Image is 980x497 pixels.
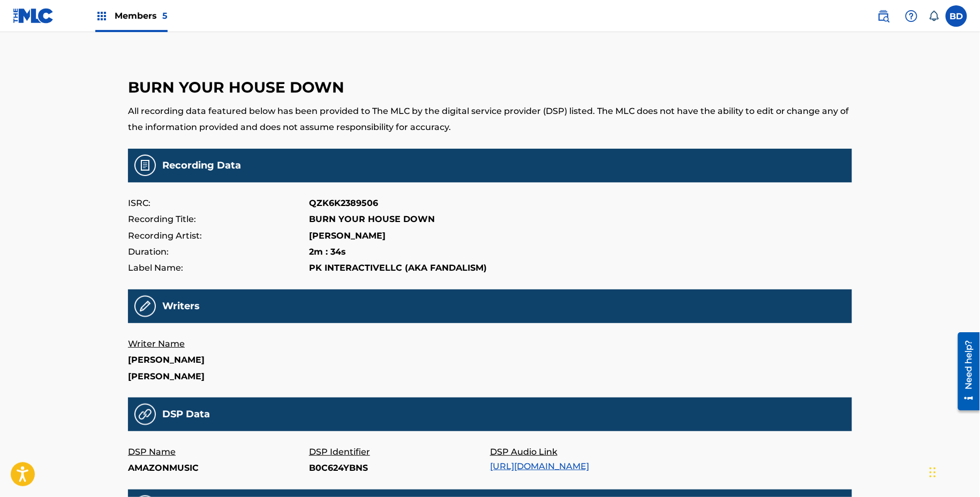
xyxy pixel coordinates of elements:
p: 2m : 34s [309,244,346,260]
div: Help [901,5,922,27]
p: All recording data featured below has been provided to The MLC by the digital service provider (D... [128,103,852,136]
p: DSP Name [128,444,309,460]
p: [PERSON_NAME] [128,352,309,368]
img: search [877,10,890,22]
h3: BURN YOUR HOUSE DOWN [128,78,852,97]
p: DSP Identifier [309,444,490,460]
span: 5 [162,11,168,21]
img: help [905,10,918,22]
p: Recording Artist: [128,228,309,244]
p: AMAZONMUSIC [128,460,309,476]
span: Members [115,10,168,22]
a: [URL][DOMAIN_NAME] [490,461,589,471]
iframe: Resource Center [950,328,980,415]
img: Top Rightsholders [95,10,108,22]
div: Drag [930,456,936,488]
p: Duration: [128,244,309,260]
img: 31a9e25fa6e13e71f14b.png [134,403,156,425]
h5: DSP Data [162,408,210,420]
p: QZK6K2389506 [309,195,378,211]
img: Recording Data [134,155,156,176]
img: MLC Logo [13,8,54,24]
p: BURN YOUR HOUSE DOWN [309,211,435,227]
h5: Writers [162,300,200,312]
p: PK INTERACTIVE LLC (AKA FANDALISM) [309,260,487,276]
a: Public Search [873,5,894,27]
p: Recording Title: [128,211,309,227]
p: B0C624YBNS [309,460,490,476]
p: DSP Audio Link [490,444,671,460]
p: ISRC: [128,195,309,211]
img: Recording Writers [134,295,156,317]
p: [PERSON_NAME] [309,228,386,244]
div: User Menu [946,5,967,27]
h5: Recording Data [162,159,241,172]
p: [PERSON_NAME] [128,369,309,385]
div: Notifications [929,11,939,21]
iframe: Chat Widget [926,446,980,497]
p: Label Name: [128,260,309,276]
p: Writer Name [128,336,309,352]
